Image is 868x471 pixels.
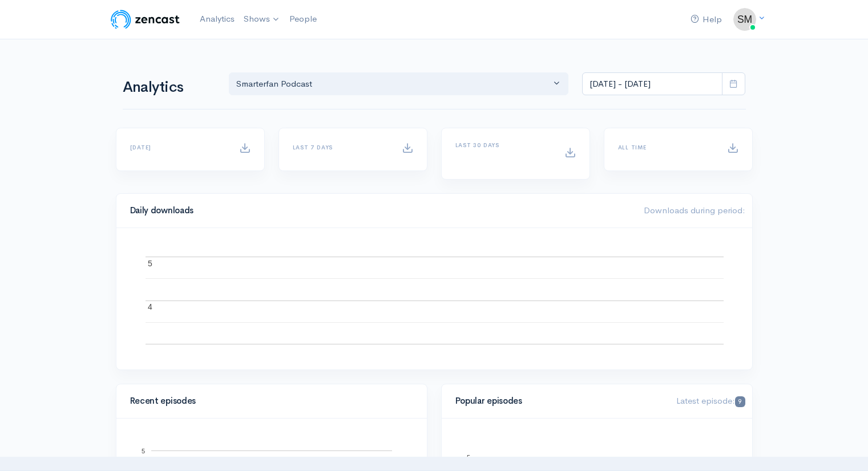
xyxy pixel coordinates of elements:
[466,454,470,461] text: 5
[109,8,181,31] img: ZenCast Logo
[148,258,152,267] text: 5
[618,144,713,151] h6: All time
[130,396,406,406] h4: Recent episodes
[148,302,152,311] text: 4
[229,72,569,96] button: Smarterfan Podcast
[686,7,726,32] a: Help
[130,242,738,356] svg: A chart.
[141,447,144,454] text: 5
[644,205,745,216] span: Downloads during period:
[123,79,215,96] h1: Analytics
[130,144,225,151] h6: [DATE]
[195,7,239,31] a: Analytics
[285,7,321,31] a: People
[455,142,551,148] h6: Last 30 days
[239,7,285,32] a: Shows
[236,78,551,91] div: Smarterfan Podcast
[735,396,745,407] span: 9
[130,206,630,216] h4: Daily downloads
[676,395,745,406] span: Latest episode:
[293,144,388,151] h6: Last 7 days
[733,8,756,31] img: ...
[455,396,663,406] h4: Popular episodes
[582,72,722,96] input: analytics date range selector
